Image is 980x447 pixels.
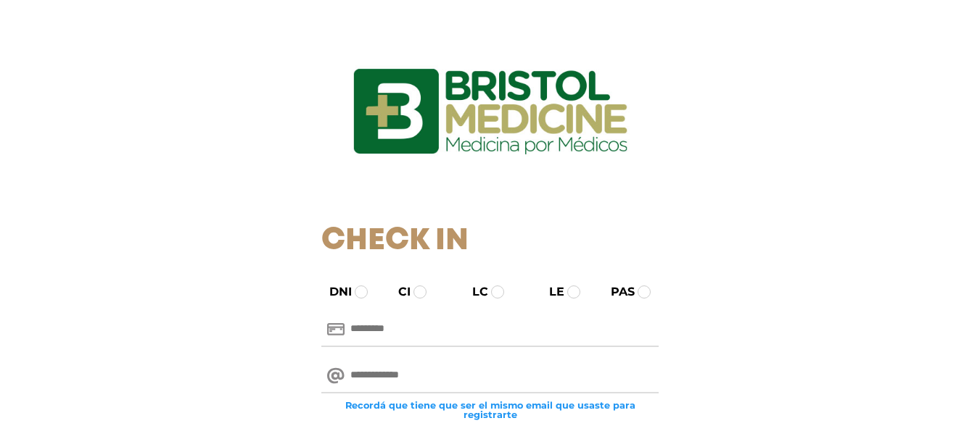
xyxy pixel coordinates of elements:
small: Recordá que tiene que ser el mismo email que usaste para registrarte [321,401,659,419]
h1: Check In [321,223,659,259]
label: LC [459,283,488,301]
label: CI [385,283,411,301]
label: PAS [598,283,635,301]
label: LE [536,283,564,301]
img: logo_ingresarbristol.jpg [295,17,686,206]
label: DNI [316,283,352,301]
